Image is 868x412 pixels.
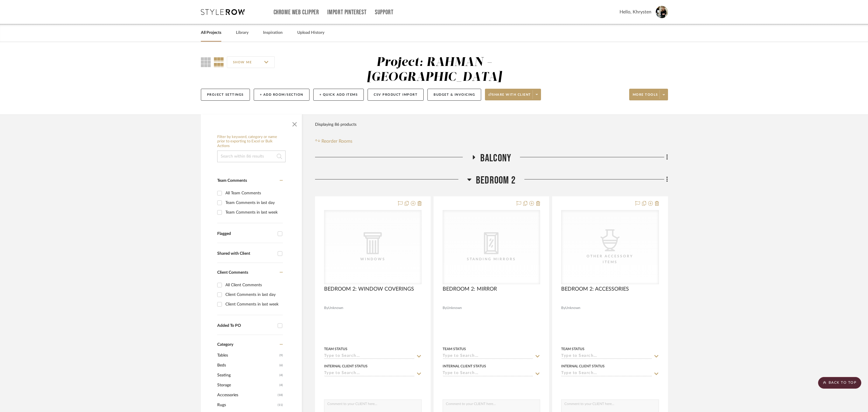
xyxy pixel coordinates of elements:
span: Share with client [488,92,531,101]
div: Displaying 86 products [315,119,356,130]
div: Team Comments in last day [225,198,281,207]
div: Team Status [324,346,347,352]
img: avatar [656,6,668,18]
h6: Filter by keyword, category or name prior to exporting to Excel or Bulk Actions [217,135,286,149]
div: Internal Client Status [561,364,605,369]
div: All Client Comments [225,280,281,290]
span: Unknown [328,305,343,311]
span: By [561,305,565,311]
button: CSV Product Import [368,89,424,101]
span: By [324,305,328,311]
span: (4) [279,371,283,380]
button: Share with client [485,89,541,100]
button: Close [289,117,300,129]
span: BEDROOM 2: ACCESSORIES [561,286,629,292]
div: Team Comments in last week [225,208,281,217]
input: Type to Search… [443,354,533,359]
button: More tools [629,89,668,100]
a: Import Pinterest [327,10,366,15]
a: Chrome Web Clipper [274,10,319,15]
button: + Quick Add Items [313,89,364,101]
div: Client Comments in last day [225,290,281,299]
span: Team Comments [217,179,247,183]
div: Shared with Client [217,251,275,256]
a: Upload History [297,29,324,37]
span: Unknown [565,305,580,311]
input: Type to Search… [561,371,652,376]
div: Other Accessory Items [581,253,639,265]
a: Library [236,29,248,37]
div: Added To PO [217,323,275,328]
input: Search within 86 results [217,151,286,162]
input: Type to Search… [443,371,533,376]
span: (6) [279,361,283,370]
span: BEDROOM 2: MIRROR [443,286,497,292]
span: BEDROOM 2 [476,174,516,187]
span: Storage [217,380,278,390]
span: BEDROOM 2: WINDOW COVERINGS [324,286,414,292]
div: 0 [561,210,658,284]
span: BALCONY [480,152,511,165]
span: (18) [278,390,283,400]
span: (4) [279,380,283,390]
div: Client Comments in last week [225,300,281,309]
a: All Projects [201,29,221,37]
a: Support [375,10,393,15]
span: By [443,305,447,311]
div: Team Status [443,346,466,352]
div: Flagged [217,231,275,236]
button: Budget & Invoicing [427,89,481,101]
button: + Add Room/Section [254,89,309,101]
span: More tools [633,92,658,101]
span: Hello, Khrysten [620,8,651,15]
div: Team Status [561,346,585,352]
div: Project: RAHMAN - [GEOGRAPHIC_DATA] [367,56,502,83]
span: Unknown [447,305,462,311]
button: Reorder Rooms [315,138,353,145]
div: 0 [443,210,540,284]
input: Type to Search… [324,371,415,376]
span: Client Comments [217,270,248,275]
span: Reorder Rooms [321,138,352,145]
input: Type to Search… [561,354,652,359]
span: Seating [217,370,278,380]
a: Inspiration [263,29,283,37]
div: Internal Client Status [443,364,486,369]
span: (11) [278,400,283,410]
input: Type to Search… [324,354,415,359]
div: Internal Client Status [324,364,368,369]
span: Tables [217,350,278,360]
scroll-to-top-button: BACK TO TOP [818,377,861,389]
span: Beds [217,360,278,370]
span: Accessories [217,390,276,400]
span: Rugs [217,400,276,410]
div: All Team Comments [225,188,281,198]
div: Windows [344,256,402,262]
span: (9) [279,351,283,360]
div: Standing Mirrors [462,256,521,262]
button: Project Settings [201,89,250,101]
span: Category [217,342,233,347]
